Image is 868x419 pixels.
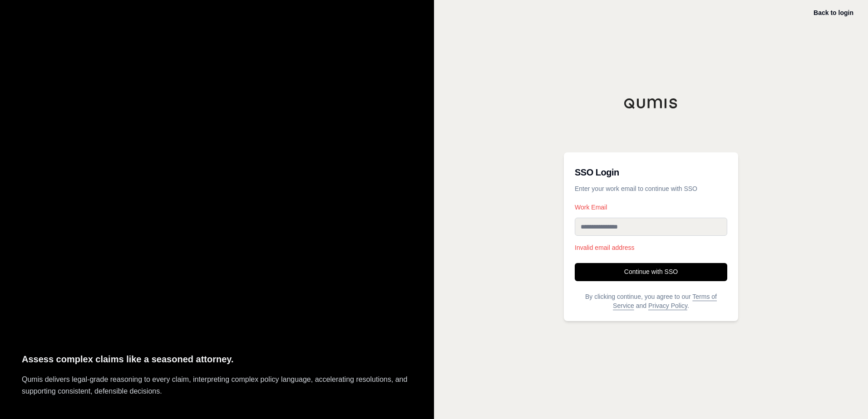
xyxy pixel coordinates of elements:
[575,243,727,252] p: Invalid email address
[575,204,727,210] label: Work Email
[624,98,678,109] img: Qumis
[575,163,727,181] h3: SSO Login
[575,292,727,310] p: By clicking continue, you agree to our and .
[814,9,853,16] a: Back to login
[648,302,687,309] a: Privacy Policy
[22,374,412,397] p: Qumis delivers legal-grade reasoning to every claim, interpreting complex policy language, accele...
[22,352,412,367] p: Assess complex claims like a seasoned attorney.
[575,263,727,281] button: Continue with SSO
[575,184,727,193] p: Enter your work email to continue with SSO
